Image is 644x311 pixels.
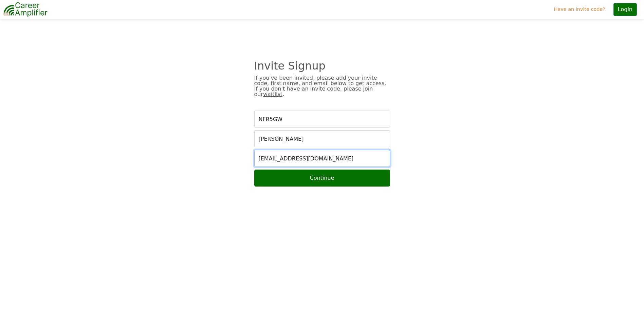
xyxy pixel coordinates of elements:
[3,1,48,18] img: career-amplifier-logo.png
[254,63,390,69] div: Invite Signup
[254,111,390,128] input: Invite Code
[263,91,282,97] a: waitlist
[551,3,608,16] a: Have an invite code?
[254,75,390,97] div: If you've been invited, please add your invite code, first name, and email below to get access. I...
[254,130,390,147] input: First Name
[608,0,642,19] a: Login
[254,170,390,187] button: Continue
[613,3,637,16] button: Login
[254,150,390,167] input: Email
